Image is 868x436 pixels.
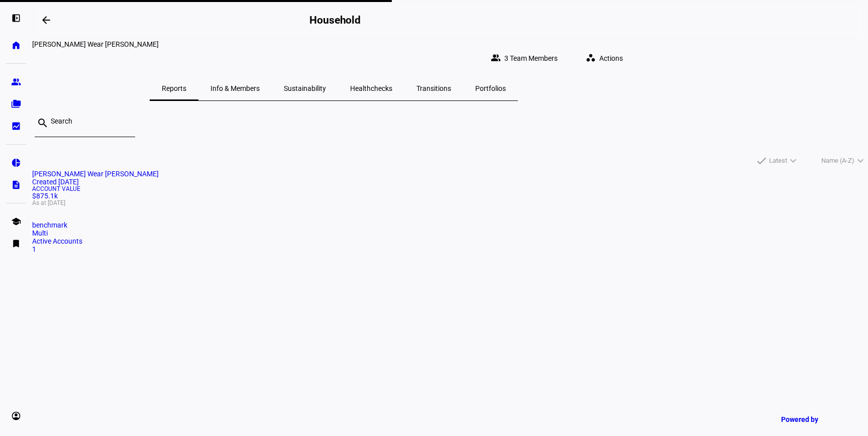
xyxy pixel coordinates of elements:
[776,410,853,428] a: Powered by
[11,411,21,421] eth-mat-symbol: account_circle
[32,221,67,229] span: benchmark
[769,155,787,167] span: Latest
[32,186,868,192] span: Account Value
[416,85,451,92] span: Transitions
[11,158,21,168] eth-mat-symbol: pie_chart
[32,178,868,186] div: Created [DATE]
[32,200,868,206] span: As at [DATE]
[491,53,501,63] mat-icon: group
[51,117,127,125] input: Search
[6,35,26,55] a: home
[821,155,854,167] span: Name (A-Z)
[32,170,159,178] span: Rebecca Wear Robinson
[162,85,186,92] span: Reports
[11,77,21,87] eth-mat-symbol: group
[578,48,635,68] button: Actions
[475,85,506,92] span: Portfolios
[37,117,49,129] mat-icon: search
[6,116,26,136] a: bid_landscape
[32,170,868,253] a: [PERSON_NAME] Wear [PERSON_NAME]Created [DATE]Account Value$875.1kAs at [DATE]benchmarkMultiActiv...
[6,175,26,195] a: description
[586,53,596,63] mat-icon: workspaces
[32,245,36,253] span: 1
[11,99,21,109] eth-mat-symbol: folder_copy
[309,14,361,26] h2: Household
[11,216,21,227] eth-mat-symbol: school
[599,48,623,68] span: Actions
[40,14,52,26] mat-icon: arrow_backwards
[6,94,26,114] a: folder_copy
[11,180,21,190] eth-mat-symbol: description
[284,85,326,92] span: Sustainability
[210,85,260,92] span: Info & Members
[570,48,635,68] eth-quick-actions: Actions
[11,40,21,50] eth-mat-symbol: home
[504,48,558,68] span: 3 Team Members
[32,40,635,48] div: Rebecca Wear Robinson
[6,72,26,92] a: group
[32,229,48,237] span: Multi
[32,186,868,206] div: $875.1k
[11,121,21,131] eth-mat-symbol: bid_landscape
[11,239,21,249] eth-mat-symbol: bookmark
[11,13,21,23] eth-mat-symbol: left_panel_open
[6,153,26,173] a: pie_chart
[32,237,82,245] span: Active Accounts
[483,48,570,68] button: 3 Team Members
[350,85,392,92] span: Healthchecks
[755,155,768,167] mat-icon: done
